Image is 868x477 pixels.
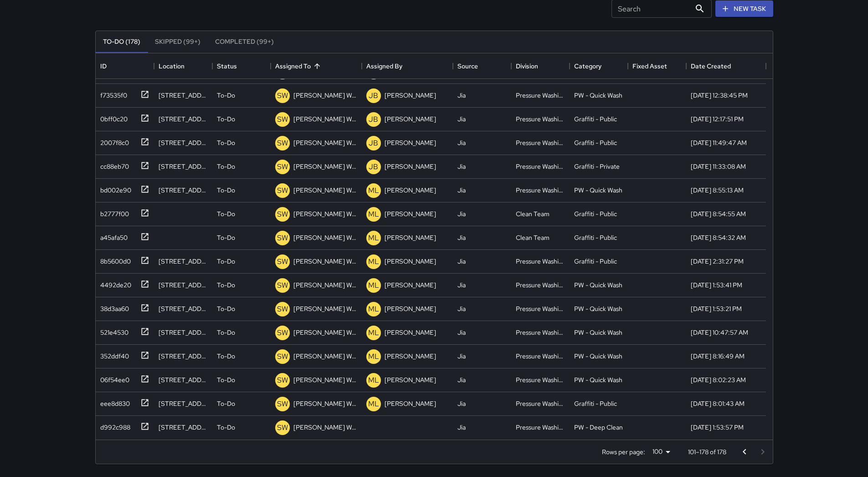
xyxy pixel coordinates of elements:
div: Pressure Washing [516,91,565,100]
div: eee8d830 [97,395,130,408]
p: ML [368,351,379,362]
div: cc88eb70 [97,158,129,171]
div: Jia [457,209,466,218]
p: SW [277,233,288,244]
div: Fixed Asset [628,53,686,79]
div: Pressure Washing [516,186,565,195]
div: Jia [457,138,466,147]
div: Fixed Asset [632,53,667,79]
div: PW - Deep Clean [574,423,623,432]
p: [PERSON_NAME] [385,280,436,290]
div: 460 Natoma Street [159,328,208,337]
div: Jia [457,280,466,290]
p: ML [368,304,379,315]
div: Pressure Washing [516,375,565,384]
p: ML [368,327,379,338]
div: Clean Team [516,209,550,218]
p: SW [277,114,288,125]
div: 1460 Mission Street [159,352,208,361]
div: Category [570,53,628,79]
div: Status [212,53,271,79]
div: Source [453,53,511,79]
p: ML [368,209,379,220]
div: Graffiti - Public [574,114,617,124]
p: [PERSON_NAME] Weekly [293,114,357,124]
div: 8/6/2025, 11:33:08 AM [691,162,746,171]
div: Division [516,53,538,79]
div: Source [457,53,478,79]
div: 8/6/2025, 11:49:47 AM [691,138,747,147]
div: 8/6/2025, 12:17:51 PM [691,114,744,124]
div: 521e4530 [97,324,128,337]
button: New Task [715,0,773,17]
div: 875 Stevenson Street [159,280,208,290]
p: SW [277,327,288,338]
p: [PERSON_NAME] Weekly [293,91,357,100]
p: JB [369,138,378,149]
p: SW [277,399,288,410]
div: Pressure Washing [516,138,565,147]
div: PW - Quick Wash [574,375,622,384]
div: 8/5/2025, 1:53:41 PM [691,280,742,290]
div: 2007f8c0 [97,135,129,147]
div: Jia [457,186,466,195]
p: To-Do [217,399,235,408]
p: SW [277,422,288,433]
div: Pressure Washing [516,280,565,290]
p: [PERSON_NAME] [385,91,436,100]
div: 38d3aa60 [97,301,129,313]
p: JB [369,114,378,125]
p: [PERSON_NAME] [385,399,436,408]
p: SW [277,280,288,291]
div: Graffiti - Public [574,257,617,266]
p: SW [277,185,288,196]
div: 7/29/2025, 1:53:57 PM [691,423,744,432]
div: ID [100,53,107,79]
div: 801 Jessie Street [159,304,208,313]
p: SW [277,209,288,220]
div: 06f54ee0 [97,372,129,384]
div: Pressure Washing [516,162,565,171]
div: Jia [457,233,466,242]
p: ML [368,399,379,410]
div: Pressure Washing [516,114,565,124]
button: Go to previous page [735,443,754,461]
div: Assigned To [271,53,362,79]
div: Location [154,53,212,79]
div: PW - Quick Wash [574,280,622,290]
div: Assigned By [366,53,402,79]
button: Skipped (99+) [148,31,208,53]
p: SW [277,161,288,172]
p: [PERSON_NAME] [385,328,436,337]
div: Pressure Washing [516,257,565,266]
div: 12 6th Street [159,257,208,266]
p: To-Do [217,114,235,124]
p: ML [368,375,379,386]
div: 4492de20 [97,277,131,290]
div: Date Created [686,53,766,79]
div: Jia [457,114,466,124]
p: [PERSON_NAME] Weekly [293,352,357,361]
div: Pressure Washing [516,328,565,337]
p: SW [277,138,288,149]
div: ID [96,53,154,79]
p: [PERSON_NAME] [385,352,436,361]
div: 932 Mission Street [159,162,208,171]
div: 8b5600d0 [97,253,131,266]
div: Graffiti - Public [574,138,617,147]
div: 1065 Mission Street [159,423,208,432]
div: PW - Quick Wash [574,186,622,195]
p: [PERSON_NAME] Weekly [293,399,357,408]
div: Jia [457,91,466,100]
p: To-Do [217,423,235,432]
div: Location [159,53,185,79]
p: SW [277,256,288,267]
div: 8/4/2025, 8:01:43 AM [691,399,745,408]
p: ML [368,256,379,267]
div: 19 Mason Street [159,375,208,384]
div: Status [217,53,237,79]
p: To-Do [217,328,235,337]
div: Category [574,53,601,79]
div: 12 6th Street [159,114,208,124]
div: 993 Mission Street [159,138,208,147]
